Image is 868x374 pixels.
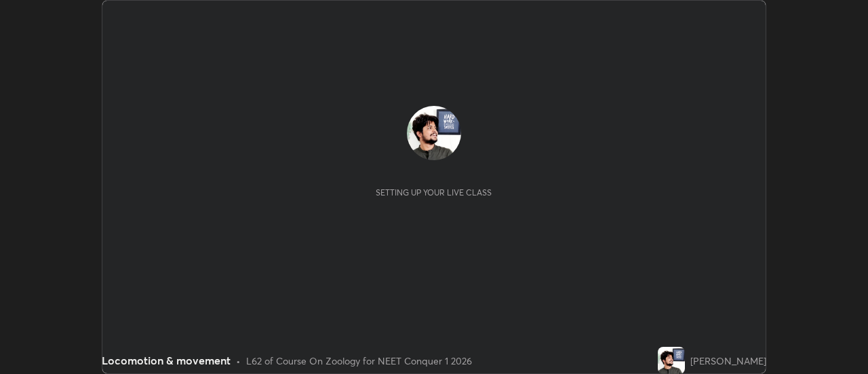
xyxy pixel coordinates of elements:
div: [PERSON_NAME] [690,354,766,368]
div: L62 of Course On Zoology for NEET Conquer 1 2026 [246,354,472,368]
div: Locomotion & movement [102,352,231,369]
img: e936fb84a75f438cb91885776755d11f.jpg [658,347,685,374]
div: • [236,354,241,368]
div: Setting up your live class [376,187,492,198]
img: e936fb84a75f438cb91885776755d11f.jpg [407,106,461,160]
